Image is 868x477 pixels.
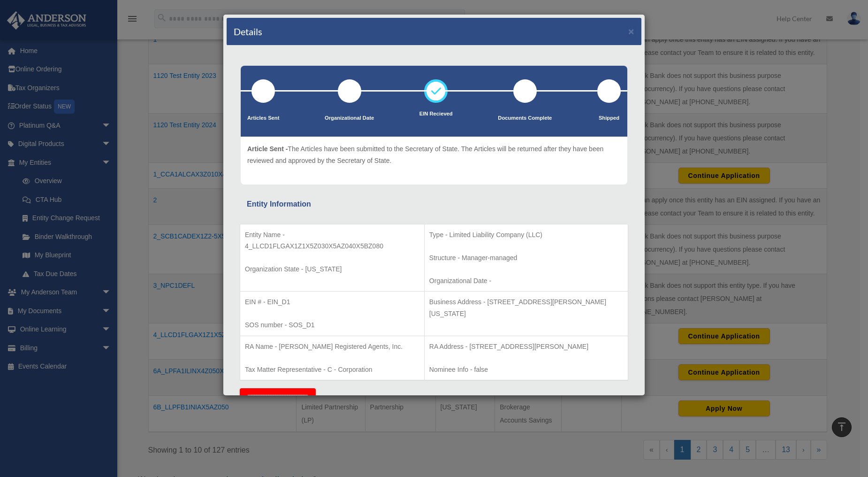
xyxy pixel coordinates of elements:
p: Entity Name - 4_LLCD1FLGAX1Z1X5Z030X5AZ040X5BZ080 [245,229,419,252]
p: RA Address - [STREET_ADDRESS][PERSON_NAME] [429,341,623,353]
p: Organization State - [US_STATE] [245,263,419,275]
button: × [628,26,634,36]
p: Tax Matter Representative - C - Corporation [245,364,419,376]
p: Organizational Date [325,114,374,123]
p: EIN # - EIN_D1 [245,296,419,308]
p: Type - Limited Liability Company (LLC) [429,229,623,241]
p: Documents Complete [498,114,552,123]
p: Shipped [597,114,621,123]
p: Articles Sent [247,114,279,123]
p: The Articles have been submitted to the Secretary of State. The Articles will be returned after t... [247,143,621,166]
span: Article Sent - [247,145,288,153]
p: RA Name - [PERSON_NAME] Registered Agents, Inc. [245,341,419,353]
p: EIN Recieved [419,109,453,119]
div: Entity Information [247,198,621,211]
p: Structure - Manager-managed [429,252,623,264]
p: Nominee Info - false [429,364,623,376]
h4: Details [234,25,262,38]
p: Business Address - [STREET_ADDRESS][PERSON_NAME][US_STATE] [429,296,623,319]
p: SOS number - SOS_D1 [245,319,419,331]
p: Organizational Date - [429,275,623,287]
